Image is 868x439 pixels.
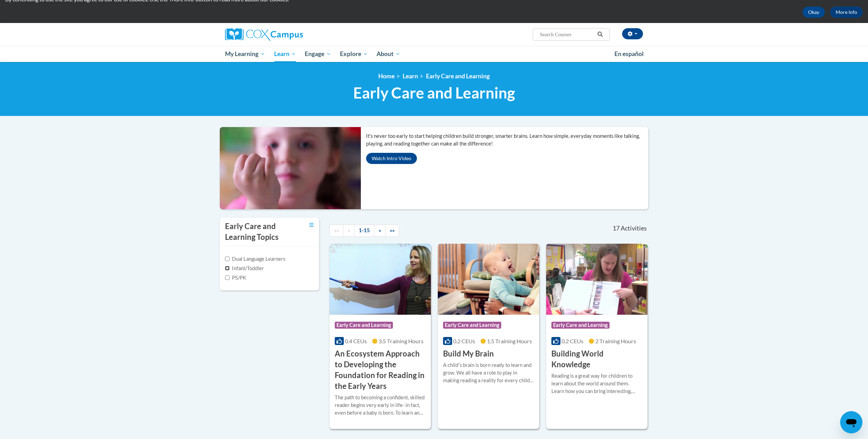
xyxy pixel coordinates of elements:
p: It’s never too early to start helping children build stronger, smarter brains. Learn how simple, ... [366,132,648,148]
button: Search [595,30,605,39]
input: Search Courses [539,30,595,39]
a: Course LogoEarly Care and Learning0.2 CEUs1.5 Training Hours Build My BrainA childʹs brain is bor... [438,244,539,429]
label: Dual Language Learners [225,255,285,263]
span: » [379,227,381,233]
a: Cox Campus [225,28,357,41]
span: Activities [621,225,647,232]
span: «« [334,227,339,233]
span: 2 Training Hours [595,338,636,344]
a: Early Care and Learning [426,72,490,80]
a: Begining [330,225,343,237]
div: Reading is a great way for children to learn about the world around them. Learn how you can bring... [551,372,642,395]
a: Learn [270,46,301,62]
iframe: Button to launch messaging window [840,411,862,433]
a: En español [610,47,648,61]
a: Home [378,72,395,80]
img: Cox Campus [225,28,303,41]
label: Infant/Toddler [225,265,264,272]
a: Toggle collapse [309,221,314,229]
a: End [385,225,399,237]
h3: An Ecosystem Approach to Developing the Foundation for Reading in the Early Years [335,348,426,391]
span: Early Care and Learning [551,322,610,329]
input: Checkbox for Options [225,257,230,261]
span: Early Care and Learning [353,84,515,102]
a: Explore [335,46,372,62]
a: 1-15 [354,225,374,237]
span: 17 [613,225,620,232]
span: Early Care and Learning [335,322,393,329]
span: My Learning [225,50,265,58]
img: Course Logo [546,244,648,315]
span: Engage [305,50,331,58]
img: Course Logo [330,244,431,315]
a: My Learning [220,46,270,62]
span: « [348,227,350,233]
div: The path to becoming a confident, skilled reader begins very early in life- in fact, even before ... [335,394,426,417]
a: More Info [830,7,863,18]
img: Course Logo [438,244,539,315]
div: A childʹs brain is born ready to learn and grow. We all have a role to play in making reading a r... [443,361,534,384]
span: 0.2 CEUs [561,338,583,344]
button: Account Settings [622,28,643,39]
h3: Early Care and Learning Topics [225,221,291,243]
span: 3.5 Training Hours [379,338,424,344]
input: Checkbox for Options [225,275,230,280]
span: 1.5 Training Hours [487,338,532,344]
span: En español [614,50,644,57]
h3: Build My Brain [443,348,494,359]
a: Engage [300,46,335,62]
span: About [377,50,400,58]
label: PS/PK [225,274,246,282]
span: Explore [340,50,368,58]
span: »» [390,227,395,233]
a: Course LogoEarly Care and Learning0.2 CEUs2 Training Hours Building World KnowledgeReading is a g... [546,244,648,429]
a: Learn [403,72,418,80]
input: Checkbox for Options [225,266,230,271]
span: 0.4 CEUs [345,338,367,344]
button: Okay [803,7,825,18]
button: Watch Intro Video [366,153,417,164]
a: About [372,46,405,62]
a: Course LogoEarly Care and Learning0.4 CEUs3.5 Training Hours An Ecosystem Approach to Developing ... [330,244,431,429]
h3: Building World Knowledge [551,348,642,370]
a: Previous [343,225,355,237]
a: Next [374,225,386,237]
span: Learn [274,50,296,58]
span: Early Care and Learning [443,322,501,329]
span: 0.2 CEUs [453,338,475,344]
div: Main menu [215,46,653,62]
